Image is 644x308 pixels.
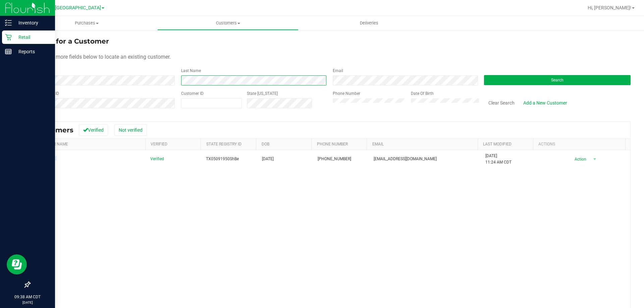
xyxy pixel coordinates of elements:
a: Last Modified [483,142,512,146]
span: Deliveries [351,20,387,26]
label: Phone Number [333,90,360,97]
inline-svg: Retail [5,34,12,41]
a: Email [372,142,384,146]
iframe: Resource center [7,254,27,274]
inline-svg: Inventory [5,19,12,26]
span: Purchases [16,20,157,26]
p: Reports [12,48,52,56]
span: [EMAIL_ADDRESS][DOMAIN_NAME] [374,156,437,162]
a: State Registry Id [206,142,241,146]
button: Not verified [114,124,147,136]
p: Retail [12,33,52,41]
inline-svg: Reports [5,48,12,55]
span: [DATE] 11:24 AM CDT [485,153,512,166]
span: Search for a Customer [30,37,109,45]
a: Customers [157,16,299,30]
span: TX Austin [GEOGRAPHIC_DATA] [33,5,101,11]
span: Customers [158,20,298,26]
a: Verified [151,142,167,146]
span: Use one or more fields below to locate an existing customer. [30,54,171,60]
p: Inventory [12,19,52,27]
a: Add a New Customer [519,97,572,109]
a: DOB [262,142,269,146]
span: select [590,155,599,164]
button: Search [484,75,631,85]
span: Verified [150,156,164,162]
label: Email [333,68,343,74]
label: Date Of Birth [411,90,434,97]
button: Verified [79,124,108,136]
span: Action [569,155,590,164]
button: Clear Search [484,97,519,109]
label: Customer ID [181,90,204,97]
span: TX05091950ShBe [206,156,239,162]
a: Phone Number [317,142,348,146]
label: State [US_STATE] [247,90,278,97]
a: Deliveries [299,16,440,30]
a: Purchases [16,16,157,30]
p: [DATE] [3,300,52,305]
span: [DATE] [262,156,274,162]
span: Search [551,78,563,82]
p: 09:38 AM CDT [3,294,52,300]
div: Actions [538,142,623,146]
label: Last Name [181,68,201,74]
span: Hi, [PERSON_NAME]! [588,5,631,10]
span: [PHONE_NUMBER] [318,156,351,162]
